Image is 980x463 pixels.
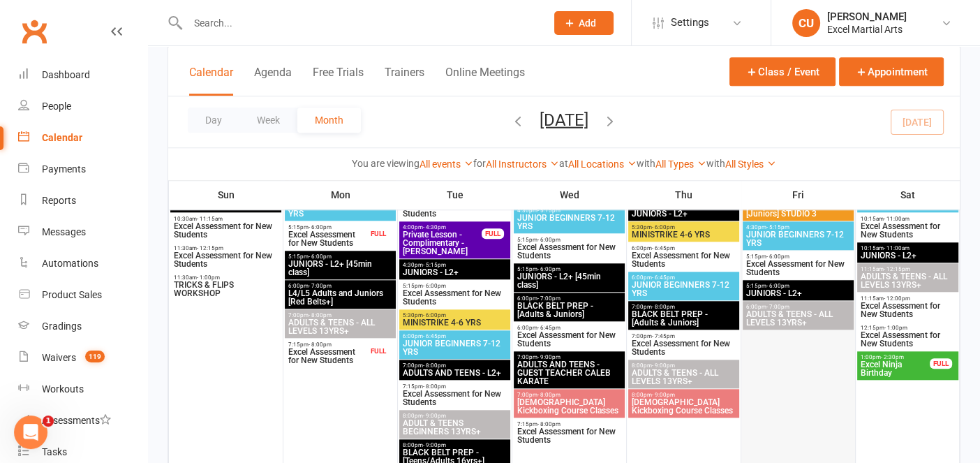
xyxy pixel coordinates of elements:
[652,333,675,339] span: - 7:45pm
[741,180,856,210] th: Fri
[517,427,622,444] span: Excel Assessment for New Students
[18,248,147,279] a: Automations
[517,237,622,243] span: 5:15pm
[85,351,105,362] span: 119
[288,289,393,306] span: L4/L5 Adults and Juniors [Red Belts+]
[402,318,507,327] span: MINISTRIKE 4-6 YRS
[631,333,736,339] span: 7:00pm
[884,295,910,302] span: - 12:00pm
[537,354,560,360] span: - 9:00pm
[537,392,560,398] span: - 8:00pm
[486,159,559,170] a: All Instructors
[288,230,368,247] span: Excel Assessment for New Students
[169,180,283,210] th: Sun
[631,210,736,218] span: JUNIORS - L2+
[18,154,147,185] a: Payments
[517,214,622,230] span: JUNIOR BEGINNERS 7-12 YRS
[42,226,86,237] div: Messages
[631,251,736,268] span: Excel Assessment for New Students
[884,266,910,272] span: - 12:15pm
[402,369,507,377] span: ADULTS AND TEENS - L2+
[725,159,776,170] a: All Styles
[423,413,446,419] span: - 9:00pm
[402,333,507,339] span: 6:00pm
[860,272,956,289] span: ADULTS & TEENS - ALL LEVELS 13YRS+
[402,283,507,289] span: 5:15pm
[517,295,622,302] span: 6:00pm
[745,304,851,310] span: 6:00pm
[652,362,675,369] span: - 9:00pm
[517,272,622,289] span: JUNIORS - L2+ [45min class]
[309,312,332,318] span: - 8:00pm
[188,108,239,133] button: Day
[402,262,507,268] span: 4:30pm
[745,224,851,230] span: 4:30pm
[42,352,76,363] div: Waivers
[860,354,930,360] span: 1:00pm
[766,304,789,310] span: - 7:00pm
[173,251,279,268] span: Excel Assessment for New Students
[839,57,944,86] button: Appointment
[402,442,507,448] span: 8:00pm
[423,224,446,230] span: - 4:30pm
[288,283,393,289] span: 6:00pm
[860,302,956,318] span: Excel Assessment for New Students
[631,310,736,327] span: BLACK BELT PREP - [Adults & Juniors]
[173,281,279,297] span: TRICKS & FLIPS WORKSHOP
[559,158,568,169] strong: at
[631,281,736,297] span: JUNIOR BEGINNERS 7-12 YRS
[18,279,147,311] a: Product Sales
[309,283,332,289] span: - 7:00pm
[884,325,907,331] span: - 1:00pm
[402,390,507,406] span: Excel Assessment for New Students
[288,348,368,365] span: Excel Assessment for New Students
[184,13,536,33] input: Search...
[42,132,82,143] div: Calendar
[402,362,507,369] span: 7:00pm
[288,341,368,348] span: 7:15pm
[745,230,851,247] span: JUNIOR BEGINNERS 7-12 YRS
[745,253,851,260] span: 5:15pm
[173,222,279,239] span: Excel Assessment for New Students
[537,325,560,331] span: - 6:45pm
[745,283,851,289] span: 5:15pm
[827,23,907,36] div: Excel Martial Arts
[792,9,820,37] div: CU
[517,331,622,348] span: Excel Assessment for New Students
[860,295,956,302] span: 11:15am
[631,398,736,415] span: [DEMOGRAPHIC_DATA] Kickboxing Course Classes
[537,237,560,243] span: - 6:00pm
[42,321,82,332] div: Gradings
[729,57,836,86] button: Class / Event
[860,222,956,239] span: Excel Assessment for New Students
[402,419,507,436] span: ADULT & TEENS BEGINNERS 13YRS+
[706,158,725,169] strong: with
[671,7,709,38] span: Settings
[42,163,86,175] div: Payments
[288,253,393,260] span: 5:15pm
[197,216,223,222] span: - 11:15am
[42,289,102,300] div: Product Sales
[631,304,736,310] span: 7:00pm
[537,266,560,272] span: - 6:00pm
[860,360,930,377] span: Excel Ninja Birthday
[17,14,52,49] a: Clubworx
[652,392,675,398] span: - 9:00pm
[288,260,393,277] span: JUNIORS - L2+ [45min class]
[517,243,622,260] span: Excel Assessment for New Students
[537,295,560,302] span: - 7:00pm
[385,66,424,96] button: Trainers
[652,274,675,281] span: - 6:45pm
[423,383,446,390] span: - 8:00pm
[288,318,393,335] span: ADULTS & TEENS - ALL LEVELS 13YRS+
[398,180,512,210] th: Tue
[655,159,706,170] a: All Types
[402,289,507,306] span: Excel Assessment for New Students
[297,108,361,133] button: Month
[517,398,622,415] span: [DEMOGRAPHIC_DATA] Kickboxing Course Classes
[631,224,736,230] span: 5:30pm
[884,245,910,251] span: - 11:00am
[745,260,851,277] span: Excel Assessment for New Students
[42,383,84,395] div: Workouts
[14,416,47,449] iframe: Intercom live chat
